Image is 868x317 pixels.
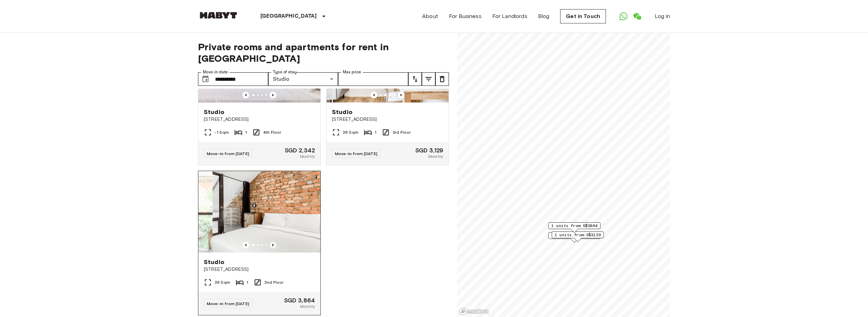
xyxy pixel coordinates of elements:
[555,232,601,238] span: 1 units from S$3129
[242,242,249,248] button: Previous image
[203,69,228,75] label: Move-in date
[326,21,449,165] a: Previous imagePrevious imageStudio[STREET_ADDRESS]26 Sqm13rd FloorMove-in from [DATE]SGD 3,129Mon...
[343,69,361,75] label: Max price
[270,242,276,248] button: Previous image
[630,10,644,23] a: Open WeChat
[264,279,283,285] span: 2nd Floor
[246,279,248,285] span: 1
[207,301,249,306] span: Move-in from [DATE]
[343,129,358,135] span: 26 Sqm
[492,12,527,20] a: For Landlords
[375,129,376,135] span: 1
[199,72,212,86] button: Choose date, selected date is 13 Nov 2025
[270,92,276,98] button: Previous image
[449,12,481,20] a: For Business
[548,232,600,243] div: Map marker
[332,116,443,123] span: [STREET_ADDRESS]
[198,21,321,165] a: Marketing picture of unit SG-01-059-004-01Previous imagePrevious imageStudio[STREET_ADDRESS]-1 Sq...
[204,116,315,123] span: [STREET_ADDRESS]
[617,10,630,23] a: Open WhatsApp
[459,307,489,315] a: Mapbox logo
[415,147,443,153] span: SGD 3,129
[215,279,230,285] span: 36 Sqm
[260,12,317,20] p: [GEOGRAPHIC_DATA]
[552,231,604,242] div: Map marker
[560,9,606,23] a: Get in Touch
[538,12,550,20] a: Blog
[213,171,335,253] img: Marketing picture of unit SG-01-053-004-01
[398,92,405,98] button: Previous image
[300,153,315,160] span: Monthly
[428,153,443,160] span: Monthly
[408,72,422,86] button: tune
[198,171,321,315] a: Previous imagePrevious imageStudio[STREET_ADDRESS]36 Sqm12nd FloorMove-in from [DATE]SGD 3,864Mon...
[245,129,247,135] span: 1
[422,12,438,20] a: About
[91,171,213,253] img: Marketing picture of unit SG-01-053-004-01
[268,72,338,86] div: Studio
[655,12,670,20] a: Log in
[198,12,239,19] img: Habyt
[548,222,600,233] div: Map marker
[335,151,377,156] span: Move-in from [DATE]
[204,258,224,266] span: Studio
[285,147,315,153] span: SGD 2,342
[263,129,281,135] span: 4th Floor
[207,151,249,156] span: Move-in from [DATE]
[273,69,297,75] label: Type of stay
[435,72,449,86] button: tune
[284,297,315,303] span: SGD 3,864
[215,129,229,135] span: -1 Sqm
[242,92,249,98] button: Previous image
[551,232,597,239] span: 1 units from S$2342
[371,92,377,98] button: Previous image
[204,108,224,116] span: Studio
[300,303,315,310] span: Monthly
[332,108,353,116] span: Studio
[551,223,597,229] span: 1 units from S$3864
[393,129,411,135] span: 3rd Floor
[204,266,315,273] span: [STREET_ADDRESS]
[422,72,435,86] button: tune
[198,41,449,64] span: Private rooms and apartments for rent in [GEOGRAPHIC_DATA]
